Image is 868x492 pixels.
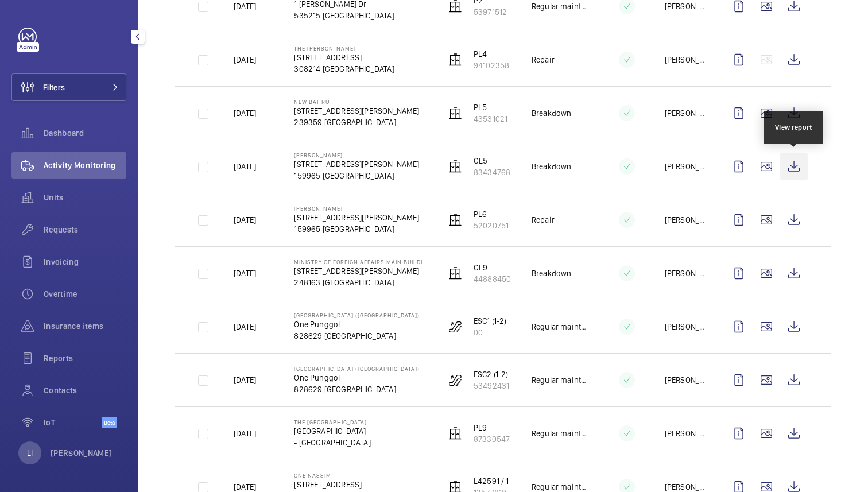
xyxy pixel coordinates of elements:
[234,374,256,386] p: [DATE]
[665,428,707,439] p: [PERSON_NAME]
[294,277,427,288] p: 248163 [GEOGRAPHIC_DATA]
[294,472,396,479] p: ONE NASSIM
[448,320,462,334] img: escalator.svg
[294,330,420,342] p: 828629 [GEOGRAPHIC_DATA]
[448,53,462,67] img: elevator.svg
[234,321,256,332] p: [DATE]
[294,52,394,63] p: [STREET_ADDRESS]
[474,102,507,113] p: PL5
[532,214,555,226] p: Repair
[474,208,509,220] p: PL6
[43,82,65,93] span: Filters
[294,319,420,330] p: One Punggol
[474,369,509,380] p: ESC2 (1-2)
[294,265,427,277] p: [STREET_ADDRESS][PERSON_NAME]
[665,161,707,172] p: [PERSON_NAME]
[665,107,707,119] p: [PERSON_NAME]
[44,224,126,235] span: Requests
[474,60,509,71] p: 94102358
[448,373,462,387] img: escalator.svg
[532,428,589,439] p: Regular maintenance
[474,113,507,125] p: 43531021
[44,160,126,171] span: Activity Monitoring
[474,220,509,231] p: 52020751
[294,117,419,128] p: 239359 [GEOGRAPHIC_DATA]
[665,54,707,65] p: [PERSON_NAME]
[294,105,419,117] p: [STREET_ADDRESS][PERSON_NAME]
[474,422,510,433] p: PL9
[474,273,511,285] p: 44888450
[665,374,707,386] p: [PERSON_NAME]
[665,1,707,12] p: [PERSON_NAME]
[474,166,510,178] p: 83434768
[44,256,126,268] span: Invoicing
[44,192,126,203] span: Units
[294,258,427,265] p: Ministry of Foreign Affairs Main Building
[448,160,462,173] img: elevator.svg
[532,321,589,332] p: Regular maintenance
[294,10,394,21] p: 535215 [GEOGRAPHIC_DATA]
[294,170,419,181] p: 159965 [GEOGRAPHIC_DATA]
[665,214,707,226] p: [PERSON_NAME]
[294,419,370,425] p: The [GEOGRAPHIC_DATA]
[775,122,812,133] div: View report
[234,161,256,172] p: [DATE]
[44,352,126,364] span: Reports
[448,427,462,440] img: elevator.svg
[234,1,256,12] p: [DATE]
[44,417,102,428] span: IoT
[532,268,572,279] p: Breakdown
[294,45,394,52] p: The [PERSON_NAME]
[294,437,370,448] p: - [GEOGRAPHIC_DATA]
[294,425,370,437] p: [GEOGRAPHIC_DATA]
[234,54,256,65] p: [DATE]
[474,6,507,18] p: 53971512
[234,214,256,226] p: [DATE]
[294,383,420,395] p: 828629 [GEOGRAPHIC_DATA]
[448,106,462,120] img: elevator.svg
[665,321,707,332] p: [PERSON_NAME]
[294,479,396,490] p: [STREET_ADDRESS]
[44,320,126,332] span: Insurance items
[51,447,113,459] p: [PERSON_NAME]
[474,262,511,273] p: GL9
[294,158,419,170] p: [STREET_ADDRESS][PERSON_NAME]
[44,385,126,396] span: Contacts
[294,223,419,235] p: 159965 [GEOGRAPHIC_DATA]
[44,127,126,139] span: Dashboard
[234,268,256,279] p: [DATE]
[532,1,589,12] p: Regular maintenance
[665,268,707,279] p: [PERSON_NAME]
[234,107,256,119] p: [DATE]
[294,212,419,223] p: [STREET_ADDRESS][PERSON_NAME]
[474,155,510,166] p: GL5
[532,374,589,386] p: Regular maintenance
[294,98,419,105] p: New Bahru
[102,417,117,428] span: Beta
[474,327,507,338] p: 00
[44,288,126,300] span: Overtime
[532,161,572,172] p: Breakdown
[474,315,507,327] p: ESC1 (1-2)
[532,107,572,119] p: Breakdown
[11,73,126,101] button: Filters
[448,213,462,227] img: elevator.svg
[474,433,510,445] p: 87330547
[532,54,555,65] p: Repair
[294,365,420,372] p: [GEOGRAPHIC_DATA] ([GEOGRAPHIC_DATA])
[474,48,509,60] p: PL4
[474,475,509,487] p: L42591 / 1
[474,380,509,392] p: 53492431
[294,152,419,158] p: [PERSON_NAME]
[294,63,394,75] p: 308214 [GEOGRAPHIC_DATA]
[27,447,33,459] p: LI
[448,266,462,280] img: elevator.svg
[294,312,420,319] p: [GEOGRAPHIC_DATA] ([GEOGRAPHIC_DATA])
[294,372,420,383] p: One Punggol
[294,205,419,212] p: [PERSON_NAME]
[234,428,256,439] p: [DATE]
